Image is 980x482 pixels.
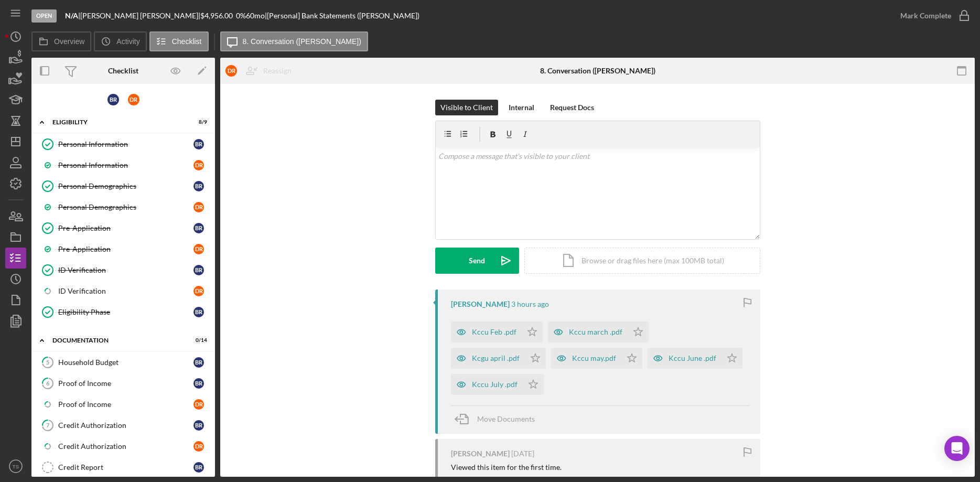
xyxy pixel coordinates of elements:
div: Kccu march .pdf [569,328,622,336]
div: Personal Information [58,140,193,148]
button: Kcgu april .pdf [451,348,546,369]
tspan: 7 [46,422,50,429]
a: 7Credit AuthorizationBR [37,415,210,436]
time: 2025-08-23 08:00 [511,449,534,458]
label: Overview [54,37,84,46]
a: Proof of IncomeDR [37,394,210,415]
span: Move Documents [477,414,535,423]
div: Credit Authorization [58,421,193,430]
div: [PERSON_NAME] [PERSON_NAME] | [80,12,200,20]
div: B R [193,378,204,389]
div: Personal Demographics [58,182,193,190]
a: 5Household BudgetBR [37,352,210,373]
div: ELIGIBILITY [52,119,181,125]
button: Kccu may.pdf [551,348,642,369]
div: Proof of Income [58,400,193,409]
div: D R [193,202,204,212]
div: Send [469,248,485,274]
button: Overview [31,31,91,51]
a: ID VerificationBR [37,260,210,281]
div: 60 mo [246,12,265,20]
a: Personal DemographicsDR [37,197,210,218]
button: Send [435,248,519,274]
div: Personal Information [58,161,193,169]
div: Open Intercom Messenger [944,436,970,461]
div: D R [193,286,204,296]
label: 8. Conversation ([PERSON_NAME]) [243,37,361,46]
div: Credit Report [58,463,193,472]
div: Mark Complete [900,5,951,26]
label: Activity [116,37,139,46]
div: Kccu July .pdf [472,380,518,389]
a: Eligibility PhaseBR [37,302,210,323]
div: B R [193,462,204,473]
a: Personal DemographicsBR [37,176,210,197]
button: Mark Complete [890,5,975,26]
div: Open [31,9,57,23]
div: Pre-Application [58,245,193,253]
div: Viewed this item for the first time. [451,463,562,472]
button: Kccu Feb .pdf [451,322,543,342]
div: Kccu June .pdf [669,354,716,362]
div: | [Personal] Bank Statements ([PERSON_NAME]) [265,12,419,20]
div: Household Budget [58,358,193,367]
a: Personal InformationBR [37,134,210,155]
div: ID Verification [58,287,193,295]
div: B R [193,139,204,149]
div: Visible to Client [440,100,493,115]
div: B R [107,94,119,105]
div: D R [225,65,237,77]
div: Kccu Feb .pdf [472,328,516,336]
div: 0 / 14 [188,337,207,344]
div: B R [193,420,204,431]
button: Activity [94,31,146,51]
div: ID Verification [58,266,193,274]
div: 8. Conversation ([PERSON_NAME]) [540,67,655,75]
div: B R [193,307,204,317]
div: D R [193,244,204,254]
div: Proof of Income [58,379,193,388]
div: Checklist [108,67,138,75]
div: $4,956.00 [200,12,236,20]
button: Kccu march .pdf [548,322,649,342]
button: Visible to Client [435,100,498,115]
tspan: 5 [46,359,49,366]
div: Internal [509,100,534,115]
button: Move Documents [451,406,545,432]
div: B R [193,223,204,233]
button: Kccu July .pdf [451,374,544,395]
button: Internal [503,100,540,115]
div: 0 % [236,12,246,20]
a: 6Proof of IncomeBR [37,373,210,394]
a: Credit ReportBR [37,457,210,478]
div: Personal Demographics [58,203,193,211]
div: B R [193,265,204,275]
div: D R [128,94,139,105]
div: Credit Authorization [58,442,193,451]
button: TS [5,456,26,477]
button: DRReassign [220,60,302,81]
time: 2025-08-27 16:48 [511,300,549,308]
div: Pre-Application [58,224,193,232]
div: Kcgu april .pdf [472,354,520,362]
a: Personal InformationDR [37,155,210,176]
div: | [65,12,80,20]
label: Checklist [172,37,202,46]
a: ID VerificationDR [37,281,210,302]
div: [PERSON_NAME] [451,300,510,308]
div: Reassign [263,60,292,81]
div: D R [193,160,204,170]
a: Pre-ApplicationBR [37,218,210,239]
a: Pre-ApplicationDR [37,239,210,260]
button: Request Docs [545,100,599,115]
div: [PERSON_NAME] [451,449,510,458]
div: Kccu may.pdf [572,354,616,362]
a: Credit AuthorizationDR [37,436,210,457]
div: B R [193,181,204,191]
b: N/A [65,11,78,20]
button: Kccu June .pdf [648,348,742,369]
button: 8. Conversation ([PERSON_NAME]) [220,31,368,51]
div: Request Docs [550,100,594,115]
div: B R [193,357,204,368]
div: DOCUMENTATION [52,337,181,344]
